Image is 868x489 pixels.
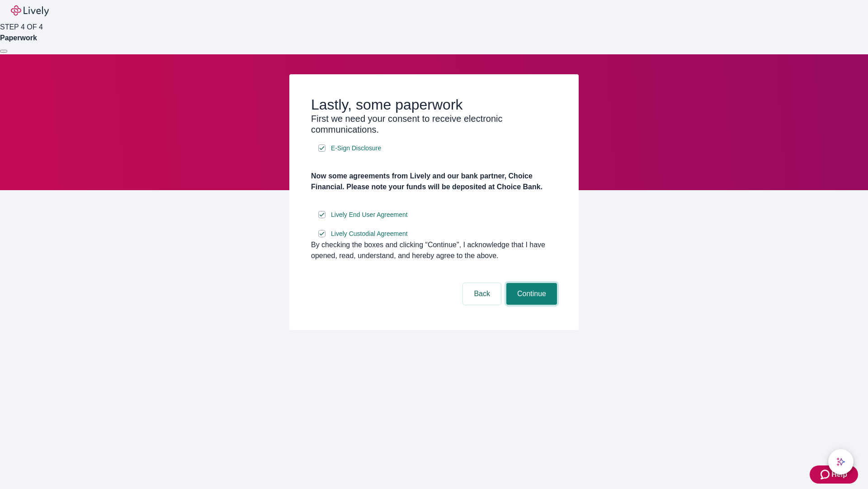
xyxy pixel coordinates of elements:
[463,283,501,305] button: Back
[836,457,845,466] svg: Lively AI Assistant
[331,144,381,153] span: E-Sign Disclosure
[831,469,847,480] span: Help
[311,96,557,113] h2: Lastly, some paperwork
[311,240,557,261] div: By checking the boxes and clicking “Continue", I acknowledge that I have opened, read, understand...
[828,449,854,475] button: chat
[331,210,408,220] span: Lively End User Agreement
[821,469,831,480] svg: Zendesk support icon
[810,465,858,484] button: Zendesk support iconHelp
[311,171,557,192] h4: Now some agreements from Lively and our bank partner, Choice Financial. Please note your funds wi...
[329,228,410,240] a: e-sign disclosure document
[11,5,49,16] img: Lively
[311,113,557,135] h3: First we need your consent to receive electronic communications.
[331,229,408,239] span: Lively Custodial Agreement
[329,209,410,221] a: e-sign disclosure document
[506,283,557,305] button: Continue
[329,143,383,154] a: e-sign disclosure document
